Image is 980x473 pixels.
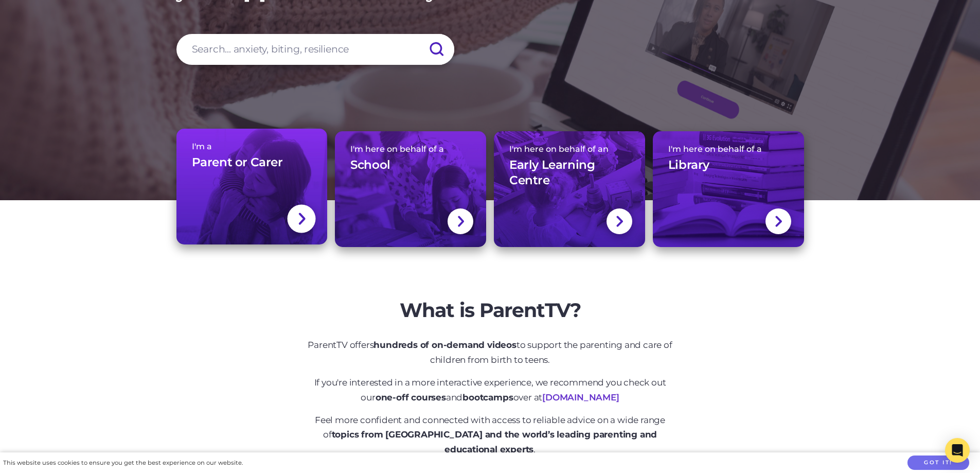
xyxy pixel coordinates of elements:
a: I'm here on behalf of anEarly Learning Centre [494,131,645,247]
p: ParentTV offers to support the parenting and care of children from birth to teens. [297,338,683,367]
img: svg+xml;base64,PHN2ZyBlbmFibGUtYmFja2dyb3VuZD0ibmV3IDAgMCAxNC44IDI1LjciIHZpZXdCb3g9IjAgMCAxNC44ID... [774,215,782,228]
input: Search... anxiety, biting, resilience [176,34,454,65]
h3: School [350,157,390,173]
strong: one-off courses [376,392,446,402]
h3: Parent or Carer [192,155,283,170]
div: This website uses cookies to ensure you get the best experience on our website. [3,458,243,468]
strong: hundreds of on-demand videos [373,340,516,350]
h2: What is ParentTV? [297,299,683,322]
h3: Early Learning Centre [509,157,630,188]
strong: topics from [GEOGRAPHIC_DATA] and the world’s leading parenting and educational experts [332,429,657,454]
p: Feel more confident and connected with access to reliable advice on a wide range of . [297,413,683,458]
button: Got it! [907,456,969,470]
p: If you're interested in a more interactive experience, we recommend you check out our and over at [297,375,683,405]
a: I'm aParent or Carer [176,129,328,244]
span: I'm here on behalf of a [668,144,789,154]
img: svg+xml;base64,PHN2ZyBlbmFibGUtYmFja2dyb3VuZD0ibmV3IDAgMCAxNC44IDI1LjciIHZpZXdCb3g9IjAgMCAxNC44ID... [297,212,306,226]
div: Open Intercom Messenger [945,438,970,463]
span: I'm here on behalf of an [509,144,630,154]
a: I'm here on behalf of aSchool [335,131,486,247]
input: Submit [418,34,454,65]
strong: bootcamps [462,392,513,402]
a: I'm here on behalf of aLibrary [653,131,804,247]
img: svg+xml;base64,PHN2ZyBlbmFibGUtYmFja2dyb3VuZD0ibmV3IDAgMCAxNC44IDI1LjciIHZpZXdCb3g9IjAgMCAxNC44ID... [457,215,465,228]
span: I'm here on behalf of a [350,144,471,154]
a: [DOMAIN_NAME] [542,392,619,402]
span: I'm a [192,142,312,151]
h3: Library [668,157,709,173]
img: svg+xml;base64,PHN2ZyBlbmFibGUtYmFja2dyb3VuZD0ibmV3IDAgMCAxNC44IDI1LjciIHZpZXdCb3g9IjAgMCAxNC44ID... [615,215,623,228]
